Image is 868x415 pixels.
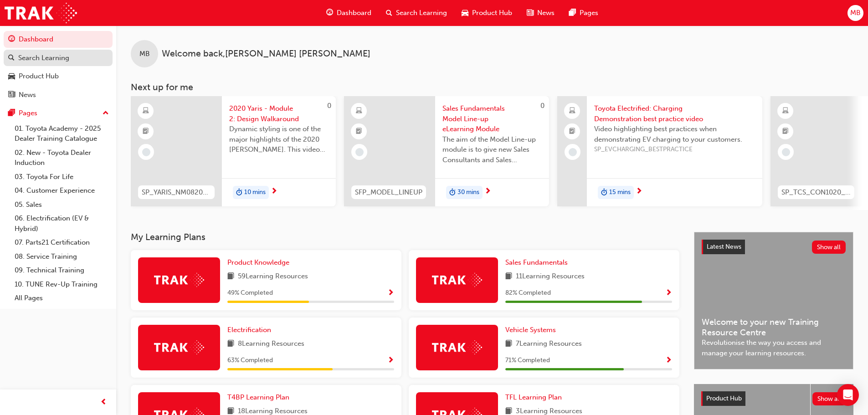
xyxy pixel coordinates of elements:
[154,340,204,354] img: Trak
[505,325,560,335] a: Vehicle Systems
[326,7,333,19] span: guage-icon
[227,392,293,403] a: T4BP Learning Plan
[537,8,555,18] span: News
[505,258,568,266] span: Sales Fundamentals
[387,355,394,366] button: Show Progress
[580,8,598,18] span: Pages
[702,240,846,254] a: Latest NewsShow all
[540,102,544,110] span: 0
[457,187,479,198] span: 30 mins
[484,188,491,196] span: next-icon
[227,355,273,366] span: 63 % Completed
[327,102,331,110] span: 0
[706,395,742,402] span: Product Hub
[472,8,512,18] span: Product Hub
[11,184,113,198] a: 04. Customer Experience
[519,4,562,22] a: news-iconNews
[229,103,329,124] span: 2020 Yaris - Module 2: Design Walkaround
[462,7,468,19] span: car-icon
[694,232,853,369] a: Latest NewsShow allWelcome to your new Training Resource CentreRevolutionise the way you access a...
[162,49,370,59] span: Welcome back , [PERSON_NAME] [PERSON_NAME]
[18,53,69,63] div: Search Learning
[516,338,582,350] span: 7 Learning Resources
[454,4,519,22] a: car-iconProduct Hub
[442,103,542,134] span: Sales Fundamentals Model Line-up eLearning Module
[355,148,364,156] span: learningRecordVerb_NONE-icon
[4,50,113,67] a: Search Learning
[396,8,447,18] span: Search Learning
[227,288,273,298] span: 49 % Completed
[131,232,679,242] h3: My Learning Plans
[11,250,113,264] a: 08. Service Training
[4,68,113,85] a: Product Hub
[665,355,672,366] button: Show Progress
[701,391,846,406] a: Product HubShow all
[19,90,36,100] div: News
[227,393,289,401] span: T4BP Learning Plan
[601,187,607,199] span: duration-icon
[319,4,379,22] a: guage-iconDashboard
[142,148,150,156] span: learningRecordVerb_NONE-icon
[227,326,271,334] span: Electrification
[355,187,422,198] span: SFP_MODEL_LINEUP
[271,188,277,196] span: next-icon
[142,187,211,198] span: SP_YARIS_NM0820_EL_02
[227,271,234,282] span: book-icon
[131,96,336,206] a: 0SP_YARIS_NM0820_EL_022020 Yaris - Module 2: Design WalkaroundDynamic styling is one of the major...
[8,54,15,62] span: search-icon
[782,105,789,117] span: learningResourceType_ELEARNING-icon
[5,3,77,23] a: Trak
[4,105,113,122] button: Pages
[143,126,149,138] span: booktick-icon
[229,124,329,155] span: Dynamic styling is one of the major highlights of the 2020 [PERSON_NAME]. This video gives an in-...
[609,187,631,198] span: 15 mins
[850,8,861,18] span: MB
[569,105,575,117] span: laptop-icon
[4,31,113,48] a: Dashboard
[505,271,512,282] span: book-icon
[812,241,846,254] button: Show all
[387,289,394,297] span: Show Progress
[4,29,113,105] button: DashboardSearch LearningProduct HubNews
[837,384,859,406] div: Open Intercom Messenger
[505,257,571,268] a: Sales Fundamentals
[505,338,512,350] span: book-icon
[356,105,362,117] span: learningResourceType_ELEARNING-icon
[505,393,562,401] span: TFL Learning Plan
[702,338,846,358] span: Revolutionise the way you access and manage your learning resources.
[100,397,107,408] span: prev-icon
[782,148,790,156] span: learningRecordVerb_NONE-icon
[4,87,113,103] a: News
[11,198,113,212] a: 05. Sales
[227,338,234,350] span: book-icon
[505,355,550,366] span: 71 % Completed
[569,148,577,156] span: learningRecordVerb_NONE-icon
[139,49,150,59] span: MB
[505,392,565,403] a: TFL Learning Plan
[665,289,672,297] span: Show Progress
[337,8,371,18] span: Dashboard
[143,105,149,117] span: learningResourceType_ELEARNING-icon
[707,243,741,251] span: Latest News
[236,187,242,199] span: duration-icon
[702,317,846,338] span: Welcome to your new Training Resource Centre
[569,7,576,19] span: pages-icon
[116,82,868,92] h3: Next up for me
[387,357,394,365] span: Show Progress
[432,340,482,354] img: Trak
[19,71,59,82] div: Product Hub
[8,36,15,44] span: guage-icon
[11,277,113,292] a: 10. TUNE Rev-Up Training
[594,144,755,155] span: SP_EVCHARGING_BESTPRACTICE
[227,258,289,266] span: Product Knowledge
[449,187,456,199] span: duration-icon
[442,134,542,165] span: The aim of the Model Line-up module is to give new Sales Consultants and Sales Professionals a de...
[8,72,15,81] span: car-icon
[8,109,15,118] span: pages-icon
[344,96,549,206] a: 0SFP_MODEL_LINEUPSales Fundamentals Model Line-up eLearning ModuleThe aim of the Model Line-up mo...
[11,122,113,146] a: 01. Toyota Academy - 2025 Dealer Training Catalogue
[665,357,672,365] span: Show Progress
[562,4,606,22] a: pages-iconPages
[527,7,534,19] span: news-icon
